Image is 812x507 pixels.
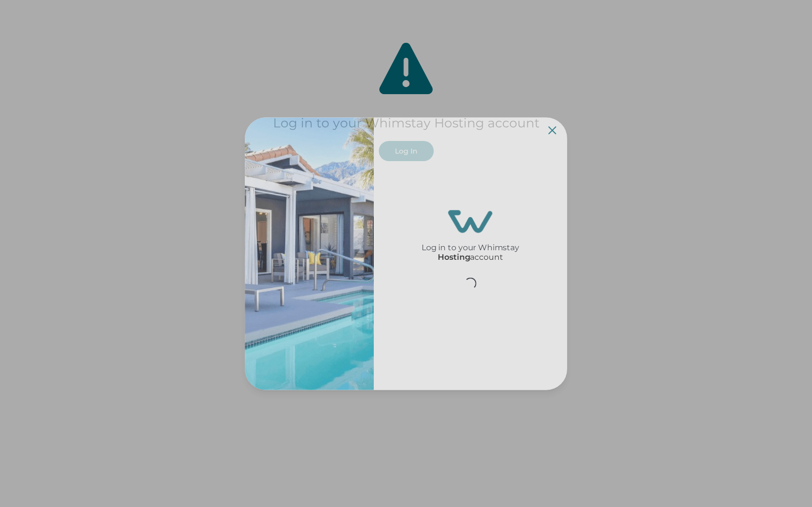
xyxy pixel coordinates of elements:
[438,252,470,262] p: Hosting
[548,126,556,134] button: Close
[448,210,493,233] img: login-logo
[438,252,503,262] p: account
[245,117,374,390] img: auth-banner
[422,233,519,252] h2: Log in to your Whimstay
